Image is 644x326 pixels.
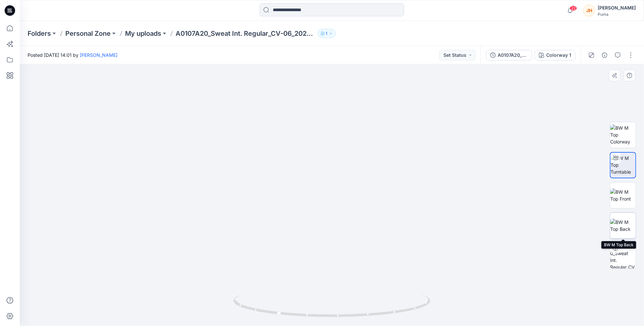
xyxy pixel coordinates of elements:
div: Colorway 1 [546,52,571,59]
p: 1 [326,30,328,37]
button: 1 [318,29,336,38]
a: Personal Zone [65,29,111,38]
a: [PERSON_NAME] [80,52,118,58]
img: BW M Top Colorway [610,124,636,145]
img: BW M Top Front [610,188,636,202]
p: A0107A20_Sweat Int. Regular_CV-06_20250918 [176,29,315,38]
div: Puma [598,12,636,17]
button: A0107A20_Sweat Int. Regular_CV-06_20250918 [486,50,532,60]
span: Posted [DATE] 14:01 by [28,52,118,58]
a: Folders [28,29,51,38]
img: BW M Top Turntable [611,155,635,175]
img: BW M Top Back [610,219,636,232]
img: A0107A20_Sweat Int. Regular_CV-06_20250918 Colorway 1 [610,243,636,269]
div: A0107A20_Sweat Int. Regular_CV-06_20250918 [498,52,528,59]
button: Colorway 1 [535,50,575,60]
a: My uploads [125,29,161,38]
div: [PERSON_NAME] [598,4,636,12]
button: Details [599,50,610,60]
span: 22 [570,6,577,11]
div: JH [583,5,595,16]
